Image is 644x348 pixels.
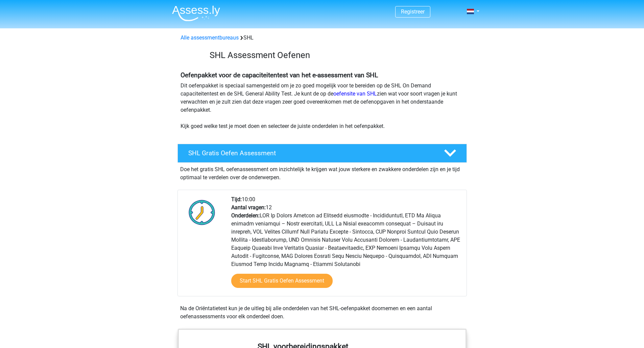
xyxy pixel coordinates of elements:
[231,196,242,203] b: Tijd:
[177,304,467,321] div: Na de Oriëntatietest kun je de uitleg bij alle onderdelen van het SHL-oefenpakket doornemen en ee...
[231,204,266,211] b: Aantal vragen:
[181,71,378,79] b: Oefenpakket voor de capaciteitentest van het e-assessment van SHL
[210,50,461,60] h3: SHL Assessment Oefenen
[185,195,219,229] img: Klok
[333,90,377,97] a: oefensite van SHL
[181,82,464,130] p: Dit oefenpakket is speciaal samengesteld om je zo goed mogelijk voor te bereiden op de SHL On Dem...
[172,5,220,21] img: Assessly
[175,144,470,163] a: SHL Gratis Oefen Assessment
[231,212,260,219] b: Onderdelen:
[181,34,239,41] a: Alle assessmentbureaus
[401,8,425,15] a: Registreer
[177,163,467,182] div: Doe het gratis SHL oefenassessment om inzichtelijk te krijgen wat jouw sterkere en zwakkere onder...
[178,34,467,42] div: SHL
[226,195,466,296] div: 10:00 12 LOR Ip Dolors Ametcon ad Elitsedd eiusmodte - Incididuntutl, ETD Ma Aliqua enimadm venia...
[188,149,433,157] h4: SHL Gratis Oefen Assessment
[231,274,333,288] a: Start SHL Gratis Oefen Assessment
